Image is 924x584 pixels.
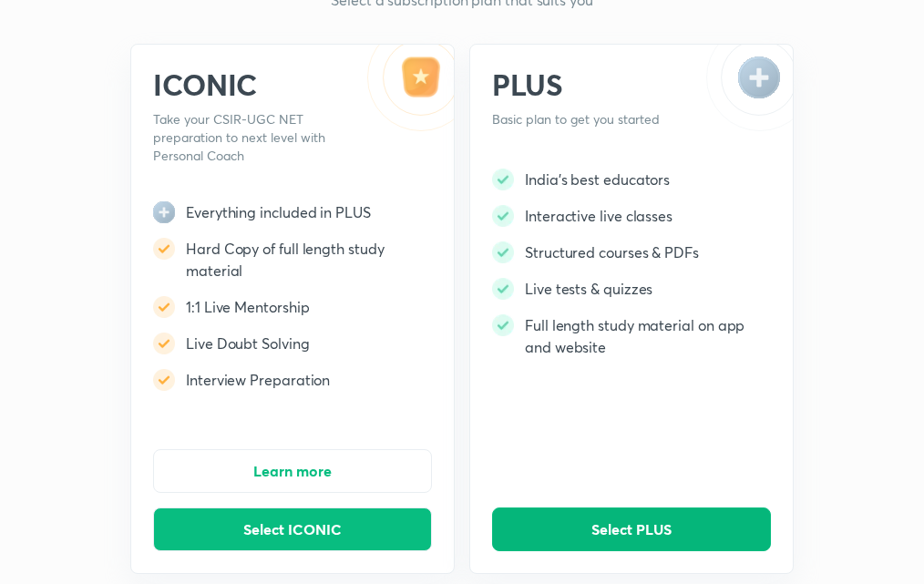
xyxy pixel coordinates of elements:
[186,238,432,282] h5: Hard Copy of full length study material
[253,462,332,480] span: Learn more
[153,449,432,493] button: Learn more
[492,278,514,300] img: -
[186,201,371,223] h5: Everything included in PLUS
[153,507,432,551] button: Select ICONIC
[706,45,793,131] img: -
[492,67,706,103] h2: PLUS
[525,241,699,263] h5: Structured courses & PDFs
[153,333,175,354] img: -
[492,110,706,128] p: Basic plan to get you started
[525,278,652,300] h5: Live tests & quizzes
[153,369,175,391] img: -
[492,205,514,227] img: -
[525,314,771,358] h5: Full length study material on app and website
[186,369,330,391] h5: Interview Preparation
[525,205,672,227] h5: Interactive live classes
[492,314,514,336] img: -
[153,67,367,103] h2: ICONIC
[186,296,309,318] h5: 1:1 Live Mentorship
[153,296,175,318] img: -
[525,169,670,190] h5: India's best educators
[492,507,771,551] button: Select PLUS
[153,238,175,260] img: -
[153,110,367,165] p: Take your CSIR-UGC NET preparation to next level with Personal Coach
[591,520,672,538] span: Select PLUS
[186,333,310,354] h5: Live Doubt Solving
[243,520,342,538] span: Select ICONIC
[492,169,514,190] img: -
[367,45,454,131] img: -
[492,241,514,263] img: -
